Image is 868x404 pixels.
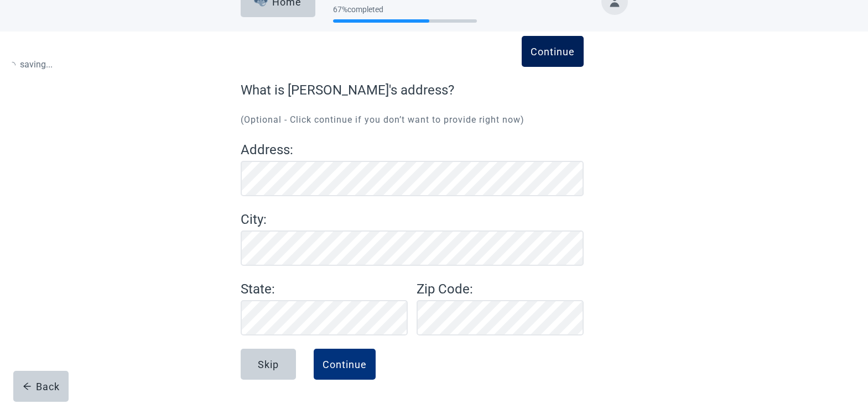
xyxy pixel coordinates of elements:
[522,36,584,67] button: Continue
[241,80,584,100] label: What is [PERSON_NAME]'s address?
[9,62,15,69] span: loading
[9,57,53,71] p: saving ...
[531,46,575,57] div: Continue
[241,279,408,299] label: State :
[241,349,296,380] button: Skip
[241,113,584,127] p: (Optional - Click continue if you don’t want to provide right now)
[241,209,584,229] label: City :
[417,279,584,299] label: Zip Code :
[314,349,376,380] button: Continue
[23,381,60,392] div: Back
[323,359,367,370] div: Continue
[258,359,279,370] div: Skip
[23,382,32,391] span: arrow-left
[333,1,477,28] div: Progress section
[13,371,69,402] button: arrow-leftBack
[241,140,584,160] label: Address :
[333,5,477,14] div: 67 % completed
